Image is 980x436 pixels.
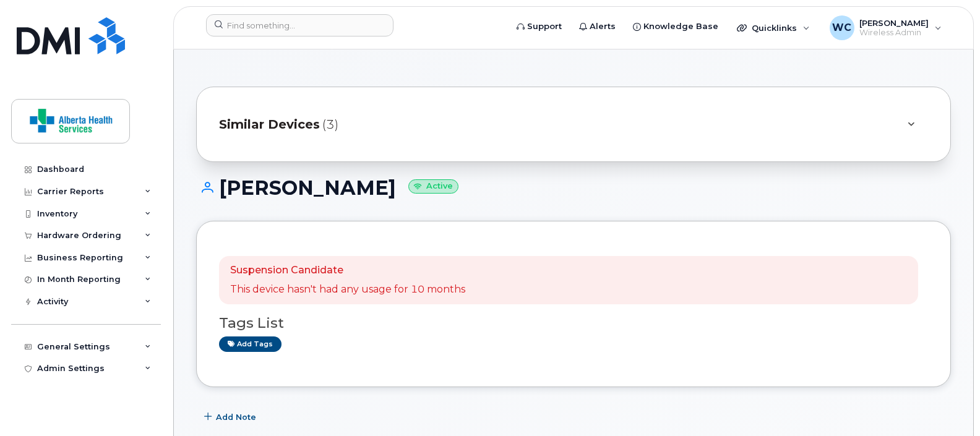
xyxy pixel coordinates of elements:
a: Add tags [219,336,282,352]
p: Suspension Candidate [230,263,465,278]
small: Active [408,179,458,194]
h3: Tags List [219,315,928,331]
p: This device hasn't had any usage for 10 months [230,283,465,297]
span: (3) [322,116,338,134]
button: Add Note [196,406,267,428]
span: Similar Devices [219,116,320,134]
span: Add Note [216,411,256,423]
h1: [PERSON_NAME] [196,177,951,199]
